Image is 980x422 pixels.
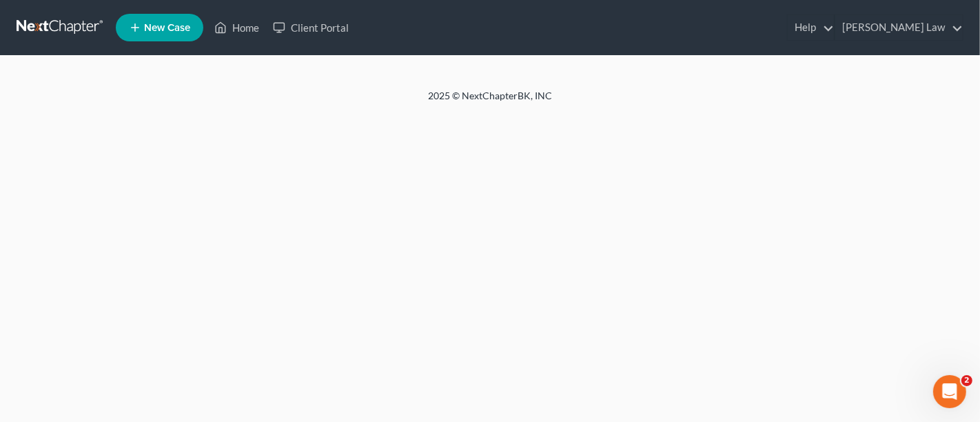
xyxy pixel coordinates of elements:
new-legal-case-button: New Case [116,14,203,41]
iframe: Intercom live chat [933,375,966,408]
span: 2 [961,375,972,386]
div: 2025 © NextChapterBK, INC [97,89,883,114]
a: Home [207,15,266,40]
a: Client Portal [266,15,356,40]
a: [PERSON_NAME] Law [835,15,963,40]
a: Help [788,15,834,40]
